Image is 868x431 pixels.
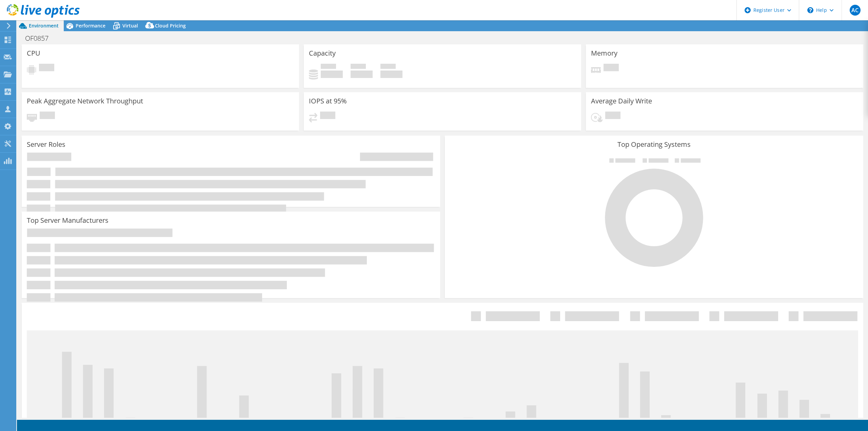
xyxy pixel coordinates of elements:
[604,64,619,73] span: Pending
[351,64,366,71] span: Free
[76,22,105,29] span: Performance
[155,22,186,29] span: Cloud Pricing
[591,50,617,57] h3: Memory
[807,7,813,13] svg: \n
[591,97,652,105] h3: Average Daily Write
[27,141,65,148] h3: Server Roles
[320,112,335,121] span: Pending
[351,71,373,78] h4: 0 GiB
[850,5,861,16] span: AC
[40,112,55,121] span: Pending
[321,71,343,78] h4: 0 GiB
[380,71,402,78] h4: 0 GiB
[27,97,143,105] h3: Peak Aggregate Network Throughput
[27,217,108,224] h3: Top Server Manufacturers
[29,22,59,29] span: Environment
[450,141,858,148] h3: Top Operating Systems
[309,97,347,105] h3: IOPS at 95%
[309,50,336,57] h3: Capacity
[380,64,396,71] span: Total
[39,64,54,73] span: Pending
[122,22,138,29] span: Virtual
[27,50,40,57] h3: CPU
[22,35,59,42] h1: OF0857
[605,112,620,121] span: Pending
[321,64,336,71] span: Used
